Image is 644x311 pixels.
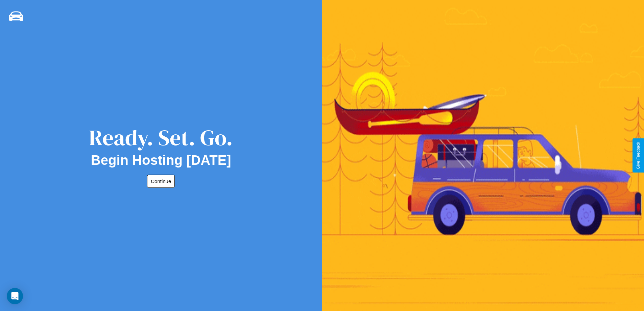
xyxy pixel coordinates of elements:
div: Give Feedback [636,142,641,169]
div: Open Intercom Messenger [7,288,23,304]
div: Ready. Set. Go. [89,123,233,153]
h2: Begin Hosting [DATE] [91,153,231,168]
button: Continue [147,175,175,188]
